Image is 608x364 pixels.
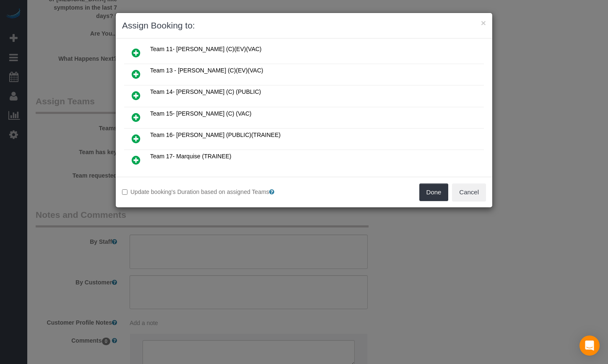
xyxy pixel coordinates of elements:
span: Team 17- Marquise (TRAINEE) [150,153,231,160]
span: Team 14- [PERSON_NAME] (C) (PUBLIC) [150,88,261,95]
input: Update booking's Duration based on assigned Teams [122,189,127,195]
button: Cancel [452,183,486,201]
span: Team 16- [PERSON_NAME] (PUBLIC)(TRAINEE) [150,132,281,138]
label: Update booking's Duration based on assigned Teams [122,188,298,196]
button: × [481,18,486,27]
span: Team 11- [PERSON_NAME] (C)(EV)(VAC) [150,46,262,52]
div: Open Intercom Messenger [579,336,600,356]
span: Team 15- [PERSON_NAME] (C) (VAC) [150,110,252,117]
span: Team 13 - [PERSON_NAME] (C)(EV)(VAC) [150,67,263,74]
h3: Assign Booking to: [122,19,486,32]
button: Done [419,183,449,201]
